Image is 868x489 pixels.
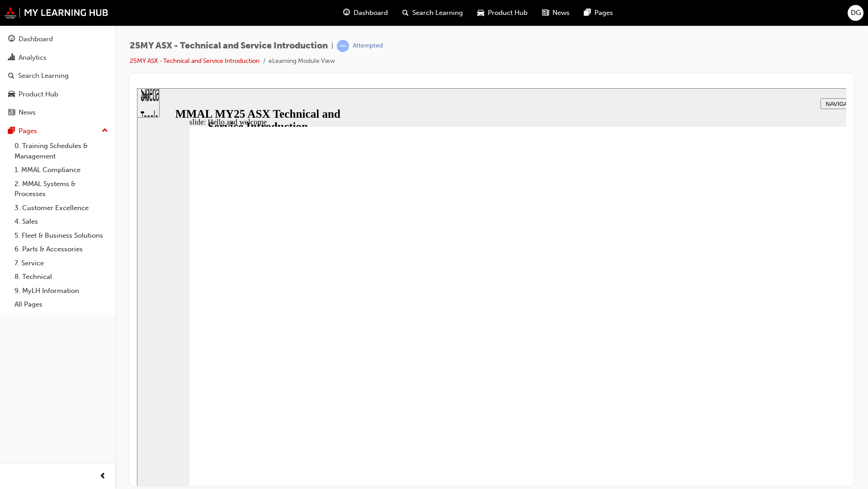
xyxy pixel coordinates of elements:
a: Dashboard [4,31,112,48]
a: 7. Service [11,256,112,270]
a: guage-iconDashboard [336,4,395,22]
a: 1. MMAL Compliance [11,163,112,177]
a: 8. Technical [11,270,112,284]
button: Pages [4,123,112,139]
div: Analytics [19,53,47,63]
div: Pages [19,126,37,136]
span: 25MY ASX - Technical and Service Introduction [130,41,328,51]
a: news-iconNews [535,4,577,22]
span: guage-icon [8,35,15,43]
a: 9. MyLH Information [11,284,112,298]
span: DG [851,8,861,18]
span: car-icon [477,7,484,19]
button: DG [848,5,863,21]
span: search-icon [8,72,14,80]
span: | [331,41,333,51]
span: news-icon [542,7,549,19]
a: 6. Parts & Accessories [11,242,112,256]
span: pages-icon [584,7,591,19]
a: 2. MMAL Systems & Processes [11,177,112,201]
div: News [19,107,36,118]
span: NAVIGATION TIPS [689,12,740,19]
div: Product Hub [19,89,58,100]
span: Product Hub [488,8,528,18]
img: mmal [5,7,108,19]
button: NAVIGATION TIPS [684,10,745,21]
span: car-icon [8,91,15,99]
a: car-iconProduct Hub [470,4,535,22]
a: Analytics [4,49,112,66]
a: 4. Sales [11,215,112,229]
a: pages-iconPages [577,4,620,22]
span: prev-icon [99,471,106,482]
span: learningRecordVerb_ATTEMPT-icon [337,40,349,52]
button: DashboardAnalyticsSearch LearningProduct HubNews [4,29,112,123]
div: Search Learning [18,71,69,81]
span: News [552,8,570,18]
div: Attempted [353,42,383,50]
span: search-icon [402,7,409,19]
span: up-icon [102,125,108,137]
span: Dashboard [354,8,388,18]
a: search-iconSearch Learning [395,4,470,22]
li: eLearning Module View [269,56,335,67]
a: 5. Fleet & Business Solutions [11,229,112,243]
a: 0. Training Schedules & Management [11,139,112,163]
div: Dashboard [19,34,53,44]
a: All Pages [11,297,112,312]
span: Search Learning [412,8,463,18]
a: Product Hub [4,86,112,103]
span: chart-icon [8,54,15,62]
a: News [4,104,112,121]
span: pages-icon [8,127,15,135]
span: guage-icon [343,7,350,19]
a: 3. Customer Excellence [11,201,112,215]
a: 25MY ASX - Technical and Service Introduction [130,57,259,65]
span: Pages [594,8,613,18]
a: Search Learning [4,67,112,84]
span: news-icon [8,109,15,117]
